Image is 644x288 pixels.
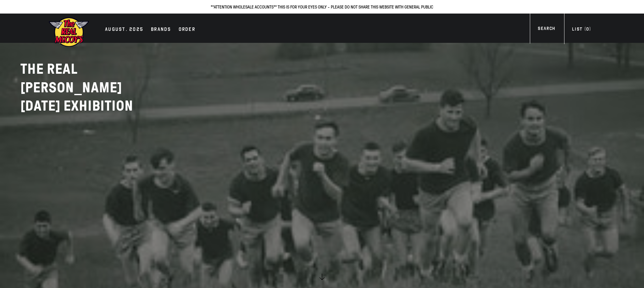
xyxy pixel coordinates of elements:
p: **ATTENTION WHOLESALE ACCOUNTS** THIS IS FOR YOUR EYES ONLY - PLEASE DO NOT SHARE THIS WEBSITE WI... [6,3,638,10]
h2: THE REAL [PERSON_NAME] [20,60,178,115]
a: Search [530,25,563,34]
span: 0 [586,26,589,32]
div: AUGUST. 2025 [105,26,143,34]
div: Order [179,26,195,34]
a: Order [175,26,198,34]
a: AUGUST. 2025 [102,26,147,34]
p: [DATE] EXHIBITION [20,97,178,115]
div: Search [538,25,555,34]
img: mccoys-exhibition [48,17,89,48]
div: List ( ) [572,26,591,34]
a: List (0) [564,26,599,34]
div: Brands [151,26,171,34]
